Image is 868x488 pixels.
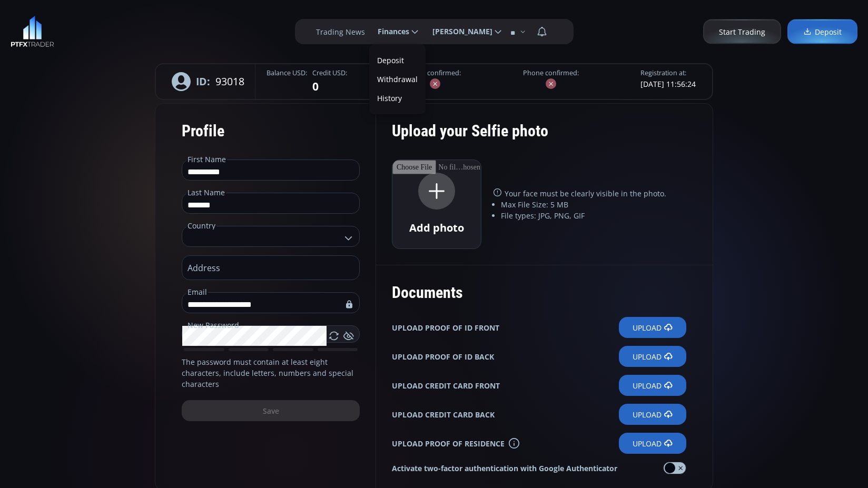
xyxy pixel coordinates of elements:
[640,68,696,89] fieldset: [DATE] 11:56:24
[372,90,423,106] a: History
[392,438,505,449] b: UPLOAD PROOF OF RESIDENCE
[196,74,210,89] b: ID:
[370,21,409,42] span: Finances
[719,26,765,37] span: Start Trading
[619,375,686,396] label: Upload
[619,346,686,367] label: Upload
[619,433,686,454] label: Upload
[312,68,347,95] fieldset: 0
[501,210,686,221] li: File types: JPG, PNG, GIF
[392,351,494,362] b: UPLOAD PROOF OF ID BACK
[372,52,423,68] a: Deposit
[703,19,781,44] a: Start Trading
[182,114,360,147] div: Profile
[494,188,686,199] p: Your face must be clearly visible in the photo.
[392,276,686,309] div: Documents
[523,68,579,78] label: Phone confirmed:
[619,404,686,425] label: Upload
[312,68,347,78] legend: Credit USD:
[267,68,307,78] legend: Balance USD:
[392,322,499,333] b: UPLOAD PROOF OF ID FRONT
[501,199,686,210] li: Max File Size: 5 MB
[372,71,423,87] label: Withdrawal
[392,409,495,420] b: UPLOAD CREDIT CARD BACK
[316,26,365,37] label: Trading News
[640,68,686,78] legend: Registration at:
[787,19,857,44] a: Deposit
[392,380,500,391] b: UPLOAD CREDIT CARD FRONT
[425,21,492,42] span: [PERSON_NAME]
[11,16,54,47] img: LOGO
[392,114,686,160] div: Upload your Selfie photo
[161,64,255,99] div: 93018
[803,26,842,37] span: Deposit
[392,463,617,474] strong: Activate two-factor authentication with Google Authenticator
[409,68,461,78] label: Email confirmed:
[619,317,686,338] label: Upload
